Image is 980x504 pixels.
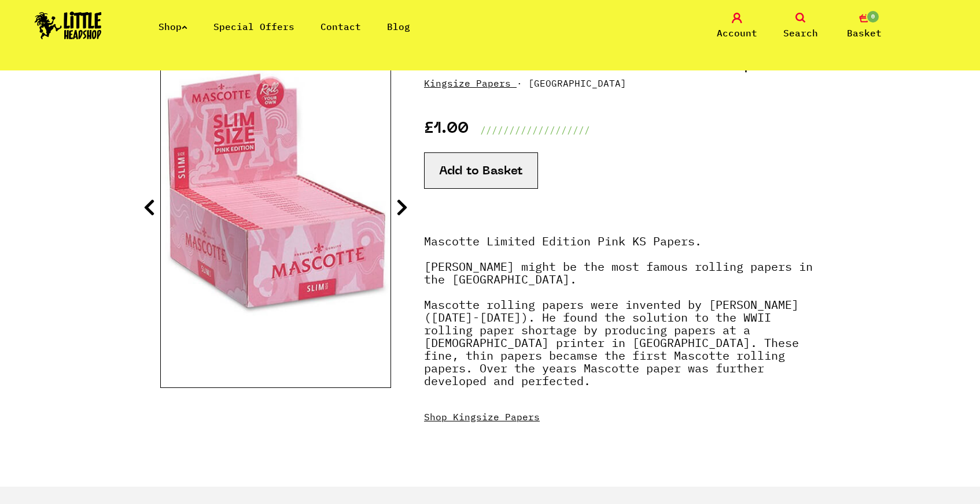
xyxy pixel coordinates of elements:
a: Search [772,13,830,40]
span: 0 [866,10,880,24]
span: Account [717,26,757,40]
a: Special Offers [213,21,294,32]
button: Add to Basket [424,152,538,189]
p: /////////////////// [480,123,590,137]
span: Search [783,26,818,40]
span: Basket [847,26,882,40]
p: £1.00 [424,123,469,137]
img: Little Head Shop Logo [35,12,102,39]
p: · [GEOGRAPHIC_DATA] [424,76,820,90]
a: Shop [159,21,187,32]
a: Kingsize Papers [424,77,511,89]
a: 0 Basket [835,13,893,40]
a: Contact [320,21,361,32]
a: Blog [387,21,410,32]
img: Mascotte Limited Edition Pink KS Paper image 1 [161,55,390,341]
strong: Mascotte Limited Edition Pink KS Papers. [PERSON_NAME] might be the most famous rolling papers in... [424,233,813,389]
a: Shop Kingsize Papers [424,411,540,423]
